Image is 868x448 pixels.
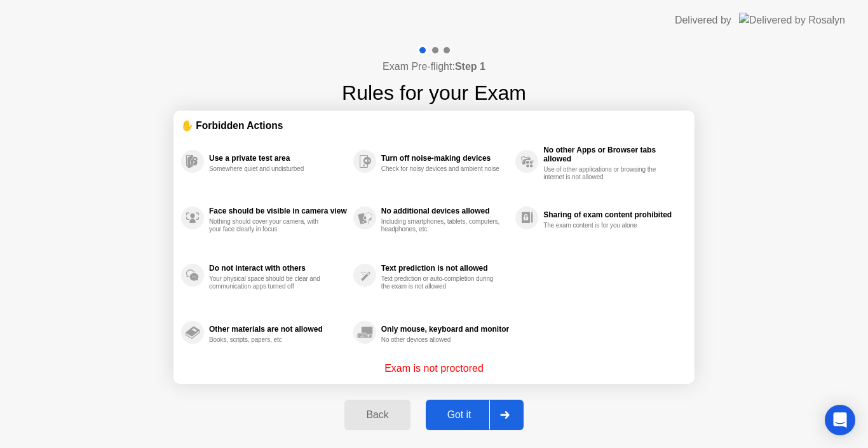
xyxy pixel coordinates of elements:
[209,165,329,173] div: Somewhere quiet and undisturbed
[209,275,329,290] div: Your physical space should be clear and communication apps turned off
[181,118,687,133] div: ✋ Forbidden Actions
[381,275,501,290] div: Text prediction or auto-completion during the exam is not allowed
[543,166,663,181] div: Use of other applications or browsing the internet is not allowed
[825,405,855,435] div: Open Intercom Messenger
[209,207,347,215] div: Face should be visible in camera view
[348,409,406,421] div: Back
[344,400,410,430] button: Back
[739,13,845,27] img: Delivered by Rosalyn
[543,222,663,229] div: The exam content is for you alone
[342,78,526,108] h1: Rules for your Exam
[543,210,681,219] div: Sharing of exam content prohibited
[381,154,509,163] div: Turn off noise-making devices
[430,409,489,421] div: Got it
[209,336,329,344] div: Books, scripts, papers, etc
[426,400,524,430] button: Got it
[381,165,501,173] div: Check for noisy devices and ambient noise
[543,146,681,163] div: No other Apps or Browser tabs allowed
[381,207,509,215] div: No additional devices allowed
[383,59,485,74] h4: Exam Pre-flight:
[381,264,509,273] div: Text prediction is not allowed
[675,13,731,28] div: Delivered by
[381,336,501,344] div: No other devices allowed
[209,325,347,334] div: Other materials are not allowed
[209,154,347,163] div: Use a private test area
[381,218,501,233] div: Including smartphones, tablets, computers, headphones, etc.
[455,61,485,72] b: Step 1
[209,264,347,273] div: Do not interact with others
[384,361,484,376] p: Exam is not proctored
[381,325,509,334] div: Only mouse, keyboard and monitor
[209,218,329,233] div: Nothing should cover your camera, with your face clearly in focus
